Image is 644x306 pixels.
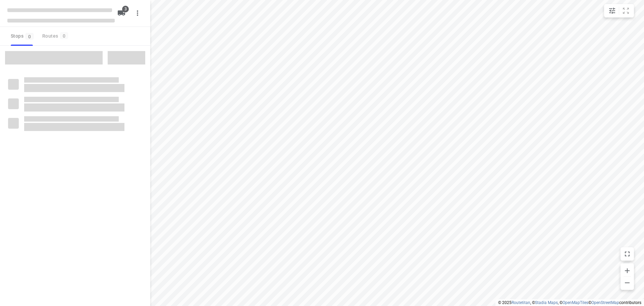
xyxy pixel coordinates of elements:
[604,4,634,17] div: small contained button group
[591,300,619,305] a: OpenStreetMap
[562,300,588,305] a: OpenMapTiles
[535,300,558,305] a: Stadia Maps
[498,300,641,305] li: © 2025 , © , © © contributors
[512,300,530,305] a: Routetitan
[605,4,619,17] button: Map settings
